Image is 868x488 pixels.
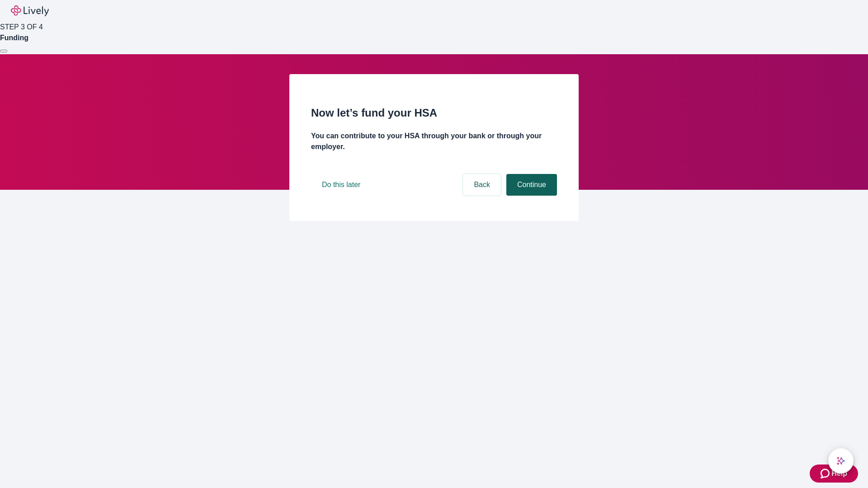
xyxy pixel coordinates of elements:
button: Back [463,174,501,196]
button: Continue [506,174,557,196]
img: Lively [11,5,49,16]
h2: Now let’s fund your HSA [311,105,557,121]
svg: Lively AI Assistant [836,456,845,465]
h4: You can contribute to your HSA through your bank or through your employer. [311,131,557,152]
svg: Zendesk support icon [821,468,831,479]
button: Do this later [311,174,371,196]
button: chat [828,448,854,474]
button: Zendesk support iconHelp [810,465,858,483]
span: Help [831,468,847,479]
